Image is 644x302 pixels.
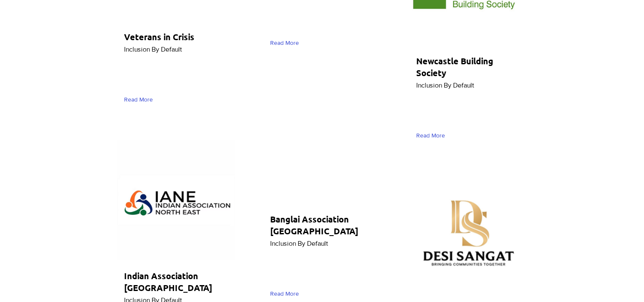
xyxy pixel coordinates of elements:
span: Newcastle Building Society [416,55,493,78]
span: Read More [124,96,153,104]
span: Banglai Association [GEOGRAPHIC_DATA] [270,214,358,236]
span: Inclusion By Default [416,82,474,89]
a: Read More [270,286,303,301]
span: Read More [416,132,445,140]
span: Read More [270,290,299,298]
span: Inclusion By Default [270,240,328,247]
a: Read More [124,92,157,107]
span: Inclusion By Default [124,46,182,53]
span: Indian Association [GEOGRAPHIC_DATA] [124,270,212,293]
a: Read More [270,36,303,50]
span: Read More [270,39,299,47]
a: Read More [416,128,449,143]
span: Veterans in Crisis [124,31,194,42]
